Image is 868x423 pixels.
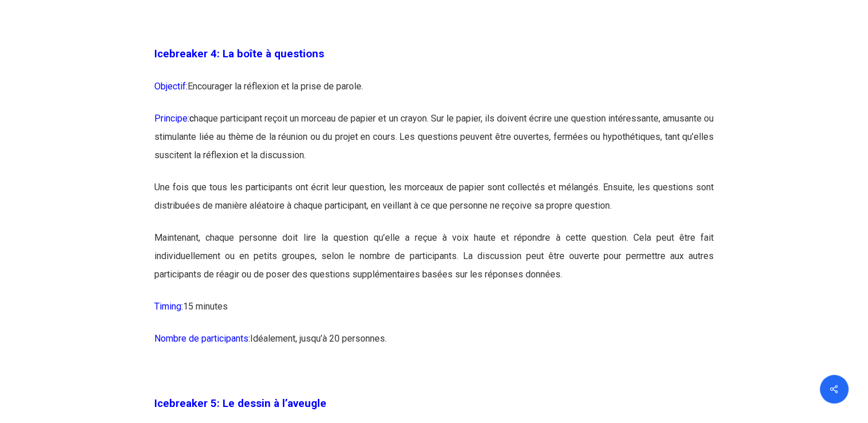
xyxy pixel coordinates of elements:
[154,333,250,344] span: Nombre de participants:
[189,113,194,124] span: c
[154,81,188,92] span: Objectif:
[154,229,714,297] p: Maintenant, chaque personne doit lire la question qu’elle a reçue à voix haute et répondre à cett...
[154,397,326,409] span: Icebreaker 5: Le dessin à l’aveugle
[154,301,183,312] span: Timing:
[154,178,714,229] p: Une fois que tous les participants ont écrit leur question, les morceaux de papier sont collectés...
[154,48,324,60] span: Icebreaker 4: La boîte à questions
[154,109,714,178] p: haque participant reçoit un morceau de papier et un crayon. Sur le papier, ils doivent écrire une...
[154,113,194,124] span: Principe:
[154,330,714,362] p: Idéalement, jusqu’à 20 personnes.
[154,77,714,109] p: Encourager la réflexion et la prise de parole.
[154,297,714,330] p: 15 minutes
